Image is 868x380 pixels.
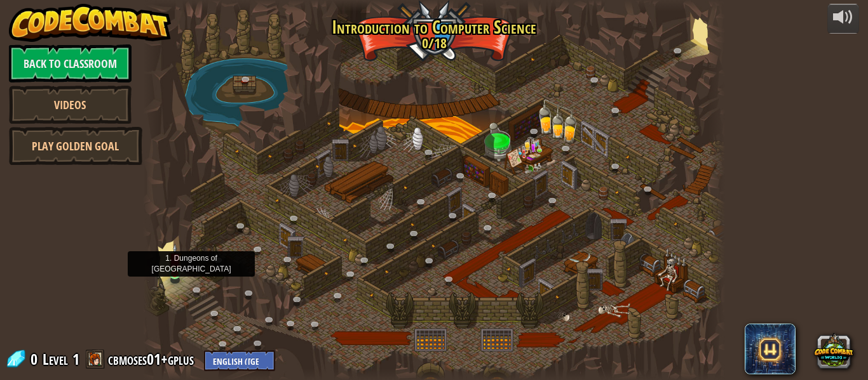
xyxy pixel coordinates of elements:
span: 0 [31,349,41,369]
span: Level [43,349,68,370]
a: Videos [9,86,132,124]
a: Play Golden Goal [9,127,142,165]
button: Adjust volume [827,4,859,34]
span: 1 [72,349,79,369]
img: CodeCombat - Learn how to code by playing a game [9,4,172,42]
img: level-banner-unstarted.png [168,244,182,274]
a: cbmoses01+gplus [108,349,198,369]
a: Back to Classroom [9,44,132,82]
